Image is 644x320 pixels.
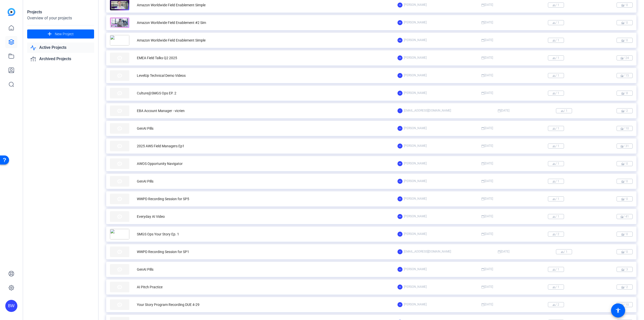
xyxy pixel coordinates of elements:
div: AWOS Opportunity Navigator [137,161,183,166]
span: [DATE] [479,126,495,131]
mat-icon: calendar_today [481,21,484,24]
mat-icon: group [552,74,555,77]
div: BW [397,214,403,219]
mat-icon: group [552,127,555,130]
span: / 0 [617,179,633,184]
mat-icon: group [552,145,555,148]
mat-icon: radio [620,215,623,218]
span: / 1 [548,3,564,8]
img: placeholder.jpg [110,194,129,204]
div: KD [397,144,403,149]
div: Overview of your projects [27,15,94,21]
span: / 1 [548,20,564,25]
span: / 10 [617,302,633,307]
img: placeholder.jpg [110,105,129,116]
div: JH [397,91,403,96]
div: LevelUp Technical Demo Videos [137,73,186,78]
span: [PERSON_NAME] [404,267,427,272]
span: [PERSON_NAME] [404,196,427,201]
span: [PERSON_NAME] [404,302,427,307]
span: / 2 [548,302,564,307]
span: [PERSON_NAME] [404,179,427,184]
div: Everyday AI Video [137,214,165,219]
mat-icon: group [552,39,555,42]
mat-icon: group [552,215,555,218]
span: / 0 [617,249,633,254]
mat-icon: group [552,268,555,271]
span: / 3 [617,267,633,272]
img: placeholder.jpg [110,211,129,222]
div: SMGS Ops Your Story Ep. 1 [137,232,179,237]
img: thumb_2025-04-29-01-19-46-694.webp [110,229,129,239]
mat-icon: group [552,92,555,95]
span: [PERSON_NAME] [404,214,427,219]
mat-icon: radio [621,39,624,42]
img: placeholder.jpg [110,282,129,292]
div: JH [397,232,403,237]
div: KH [397,126,403,131]
div: Amazon Worldwide Field Enablement Simple [137,3,206,8]
span: / 1 [548,196,564,201]
span: New Project [55,31,74,37]
span: [DATE] [479,161,495,166]
span: [DATE] [479,196,495,201]
span: / 1 [548,267,564,272]
mat-icon: calendar_today [481,303,484,306]
span: [PERSON_NAME] [404,232,427,237]
img: blue-gradient.svg [8,8,15,16]
span: / 1 [548,285,564,290]
mat-icon: radio [621,198,624,201]
div: WWPD Recording Session for SP1 [137,249,189,255]
div: BW [5,300,17,312]
span: [PERSON_NAME] [404,126,427,131]
span: / 24 [617,55,633,60]
img: placeholder.jpg [110,70,129,81]
span: [DATE] [479,214,495,219]
mat-icon: calendar_today [481,56,484,59]
span: [PERSON_NAME] [404,161,427,166]
span: [DATE] [479,302,495,307]
mat-icon: radio [621,268,624,271]
span: [PERSON_NAME] [404,3,427,8]
span: / 2 [617,285,633,290]
mat-icon: radio [621,92,624,95]
mat-icon: radio [621,180,624,183]
span: [DATE] [479,232,495,237]
div: GenAI Pills [137,126,153,131]
span: [EMAIL_ADDRESS][DOMAIN_NAME] [404,249,451,254]
div: KH [397,267,403,272]
img: placeholder.jpg [110,299,129,310]
span: / 1 [548,214,564,219]
span: / 1 [556,108,572,113]
div: BB [397,20,403,25]
mat-icon: group [552,286,555,289]
div: JH [397,302,403,307]
span: / 0 [617,232,633,237]
a: Active Projects [27,43,94,53]
mat-icon: group [552,57,555,60]
mat-icon: radio [621,162,624,165]
mat-icon: radio [621,233,624,236]
span: / 1 [548,161,564,166]
div: EBA Account Manager - vicrien [137,108,185,114]
img: thumb_2025-05-28-23-35-05-564.webp [110,35,129,46]
span: / 0 [617,38,633,43]
mat-icon: calendar_today [481,180,484,183]
div: GenAI Pills [137,267,153,272]
mat-icon: calendar_today [481,4,484,7]
span: / 1 [548,126,564,131]
span: [DATE] [479,73,495,78]
mat-icon: radio [621,251,624,254]
span: / 1 [548,38,564,43]
span: / 0 [617,20,633,25]
img: placeholder.jpg [110,158,129,169]
mat-icon: calendar_today [481,74,484,77]
mat-icon: group [552,4,555,7]
mat-icon: group [552,162,555,165]
mat-icon: add [47,31,53,37]
span: / 8 [617,91,633,96]
mat-icon: calendar_today [498,109,501,112]
img: placeholder.jpg [110,141,129,151]
div: EMEA Field Talks Q2 2025 [137,55,177,61]
a: Archived Projects [27,54,94,64]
